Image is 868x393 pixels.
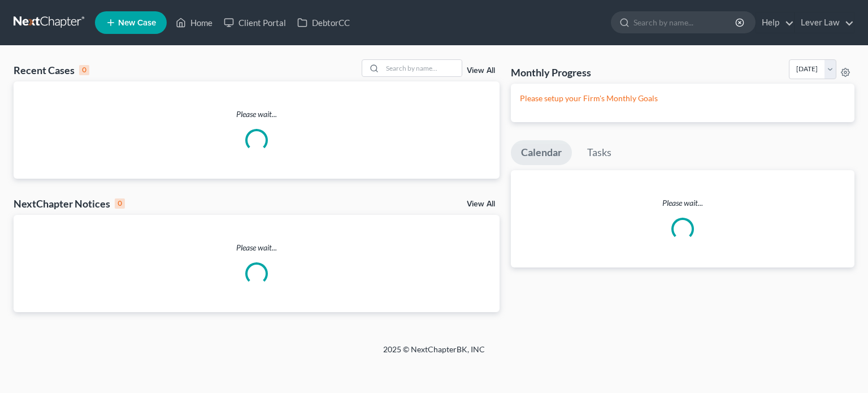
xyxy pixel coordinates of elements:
a: Home [170,12,218,33]
a: Calendar [511,140,572,165]
span: New Case [118,19,156,27]
p: Please wait... [14,109,500,120]
a: View All [467,67,495,75]
p: Please setup your Firm's Monthly Goals [520,93,845,104]
a: Lever Law [795,12,854,33]
div: 2025 © NextChapterBK, INC [112,344,756,364]
h3: Monthly Progress [511,66,591,79]
div: NextChapter Notices [14,197,125,210]
a: Client Portal [218,12,292,33]
a: View All [467,200,495,208]
input: Search by name... [633,12,737,33]
div: Recent Cases [14,63,89,77]
a: Tasks [577,140,622,165]
a: Help [756,12,794,33]
div: 0 [79,65,89,75]
a: DebtorCC [292,12,355,33]
p: Please wait... [14,242,500,253]
input: Search by name... [383,60,462,76]
p: Please wait... [511,197,854,209]
div: 0 [115,198,125,209]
